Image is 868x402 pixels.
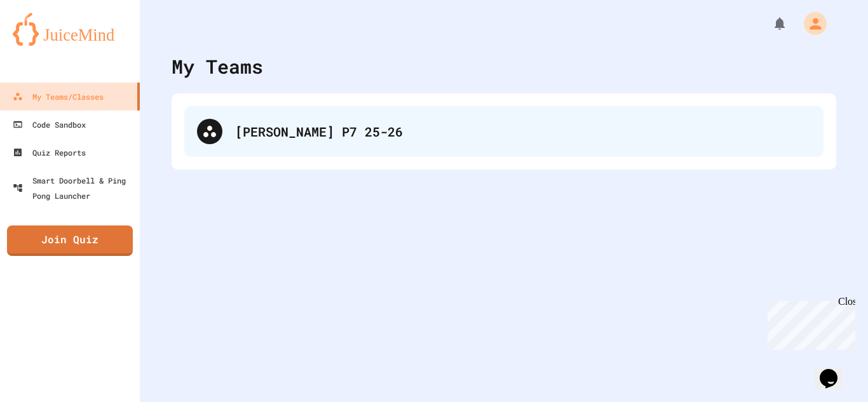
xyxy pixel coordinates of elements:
[749,13,790,34] div: My Notifications
[763,296,855,350] iframe: chat widget
[13,89,104,104] div: My Teams/Classes
[5,5,88,81] div: Chat with us now!Close
[184,106,824,157] div: [PERSON_NAME] P7 25-26
[235,122,811,141] div: [PERSON_NAME] P7 25-26
[13,145,86,160] div: Quiz Reports
[13,117,86,132] div: Code Sandbox
[13,13,127,46] img: logo-orange.svg
[13,173,135,203] div: Smart Doorbell & Ping Pong Launcher
[7,225,133,256] a: Join Quiz
[815,351,855,389] iframe: chat widget
[790,9,830,38] div: My Account
[172,52,263,81] div: My Teams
